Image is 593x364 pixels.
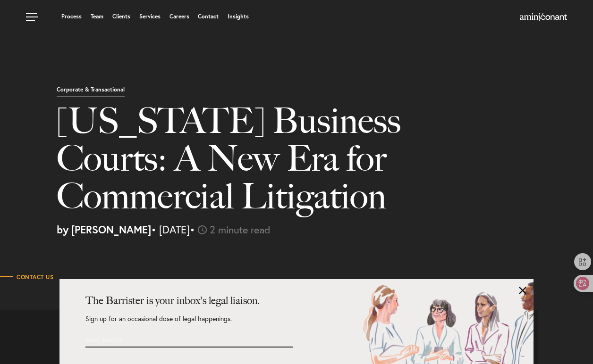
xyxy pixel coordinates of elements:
a: Contact [198,14,219,19]
strong: by [PERSON_NAME] [57,223,151,236]
a: Insights [228,14,249,19]
a: Team [91,14,103,19]
img: icon-time-light.svg [198,225,207,234]
a: Careers [169,14,189,19]
p: Corporate & Transactional [57,87,125,97]
strong: The Barrister is your inbox's legal liaison. [85,294,260,307]
a: Process [61,14,82,19]
a: Services [139,14,161,19]
p: • [DATE] [57,224,586,235]
p: Sign up for an occasional dose of legal happenings. [85,315,293,331]
h1: [US_STATE] Business Courts: A New Era for Commercial Litigation [57,102,427,224]
input: Email Address [85,331,241,347]
span: 2 minute read [210,223,271,236]
a: Home [520,14,567,21]
a: Clients [112,14,130,19]
span: • [190,223,195,236]
img: Amini & Conant [520,13,567,21]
